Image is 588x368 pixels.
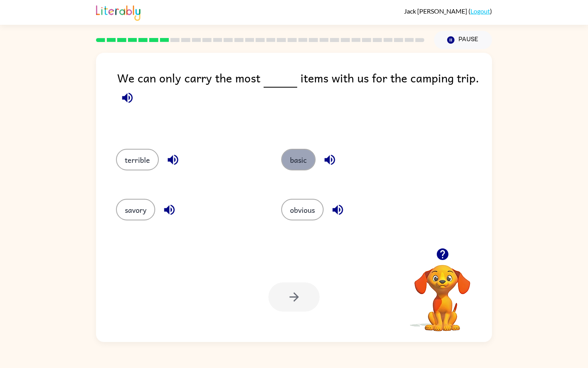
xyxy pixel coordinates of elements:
span: Jack [PERSON_NAME] [404,7,468,15]
button: terrible [116,149,159,170]
div: We can only carry the most items with us for the camping trip. [117,69,492,133]
button: Pause [434,31,492,49]
button: basic [281,149,316,170]
div: ( ) [404,7,492,15]
video: Your browser must support playing .mp4 files to use Literably. Please try using another browser. [402,252,482,332]
button: savory [116,199,155,220]
button: obvious [281,199,324,220]
img: Literably [96,3,140,21]
a: Logout [470,7,490,15]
